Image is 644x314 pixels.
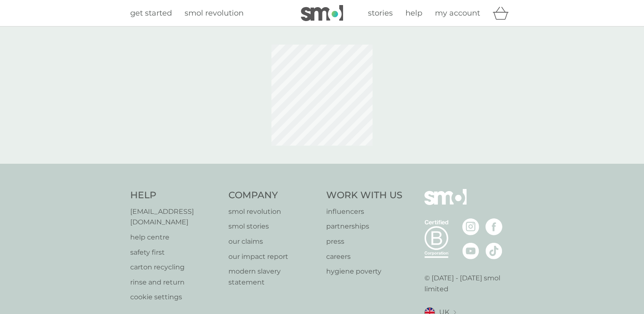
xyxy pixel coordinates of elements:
a: smol revolution [228,206,318,217]
a: help [405,7,422,19]
span: help [405,8,422,18]
a: careers [326,251,402,262]
div: basket [493,5,514,21]
span: get started [130,8,172,18]
span: smol revolution [185,8,244,18]
a: partnerships [326,221,402,232]
a: rinse and return [130,277,220,288]
a: our impact report [228,251,318,262]
h4: Company [228,189,318,202]
a: get started [130,7,172,19]
img: visit the smol Youtube page [462,242,479,259]
p: © [DATE] - [DATE] smol limited [424,273,514,294]
a: smol revolution [185,7,244,19]
img: smol [301,5,343,21]
a: safety first [130,247,220,258]
a: modern slavery statement [228,266,318,287]
h4: Help [130,189,220,202]
a: hygiene poverty [326,266,402,277]
img: visit the smol Instagram page [462,218,479,235]
h4: Work With Us [326,189,402,202]
a: my account [435,7,480,19]
img: visit the smol Tiktok page [486,242,502,259]
a: [EMAIL_ADDRESS][DOMAIN_NAME] [130,206,220,228]
span: stories [368,8,393,18]
a: press [326,236,402,247]
span: my account [435,8,480,18]
a: cookie settings [130,292,220,303]
img: smol [424,189,467,218]
img: visit the smol Facebook page [486,218,502,235]
a: smol stories [228,221,318,232]
a: help centre [130,232,220,243]
a: carton recycling [130,262,220,273]
a: influencers [326,206,402,217]
a: stories [368,7,393,19]
a: our claims [228,236,318,247]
